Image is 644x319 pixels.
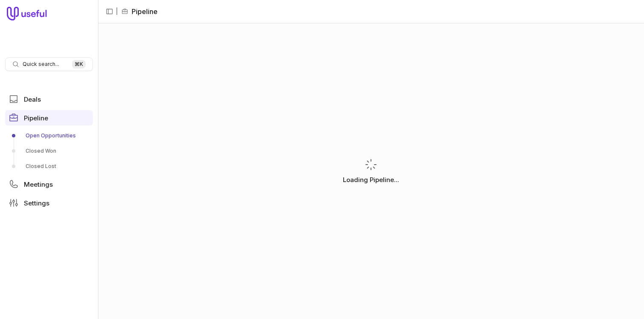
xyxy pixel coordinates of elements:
span: Meetings [24,181,53,188]
a: Deals [5,91,93,107]
span: Settings [24,200,49,206]
div: Pipeline submenu [5,129,93,173]
span: Pipeline [24,115,48,121]
span: Deals [24,96,41,103]
a: Meetings [5,177,93,192]
span: | [116,6,118,17]
p: Loading Pipeline... [343,175,399,185]
a: Settings [5,195,93,211]
li: Pipeline [121,6,158,17]
span: Quick search... [23,61,59,68]
kbd: ⌘ K [72,60,86,68]
a: Closed Won [5,144,93,158]
button: Collapse sidebar [103,5,116,18]
a: Closed Lost [5,159,93,173]
a: Open Opportunities [5,129,93,142]
a: Pipeline [5,110,93,125]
